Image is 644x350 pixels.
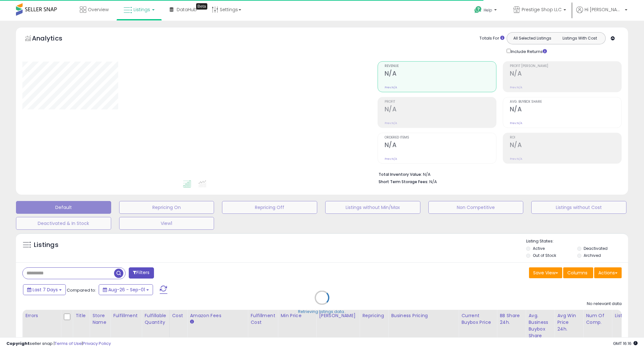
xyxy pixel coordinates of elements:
[6,340,30,346] strong: Copyright
[222,201,317,214] button: Repricing Off
[479,35,504,41] div: Totals For
[510,86,522,89] small: Prev: N/A
[134,6,150,13] span: Listings
[325,201,420,214] button: Listings without Min/Max
[469,1,503,21] a: Help
[379,172,422,177] b: Total Inventory Value:
[385,141,496,150] h2: N/A
[474,6,482,14] i: Get Help
[385,157,397,161] small: Prev: N/A
[510,100,621,104] span: Avg. Buybox Share
[576,6,627,21] a: Hi [PERSON_NAME]
[484,7,492,13] span: Help
[385,70,496,78] h2: N/A
[585,6,623,13] span: Hi [PERSON_NAME]
[385,86,397,89] small: Prev: N/A
[6,341,111,347] div: seller snap | |
[119,201,214,214] button: Repricing On
[385,100,496,104] span: Profit
[510,141,621,150] h2: N/A
[385,64,496,68] span: Revenue
[119,217,214,230] button: View1
[177,6,197,13] span: DataHub
[16,217,111,230] button: Deactivated & In Stock
[556,34,603,42] button: Listings With Cost
[510,106,621,114] h2: N/A
[298,309,346,315] div: Retrieving listings data..
[510,70,621,78] h2: N/A
[502,48,555,55] div: Include Returns
[510,157,522,161] small: Prev: N/A
[379,179,428,184] b: Short Term Storage Fees:
[510,136,621,139] span: ROI
[522,6,562,13] span: Prestige Shop LLC
[16,201,111,214] button: Default
[510,64,621,68] span: Profit [PERSON_NAME]
[428,201,524,214] button: Non Competitive
[88,6,109,13] span: Overview
[385,121,397,125] small: Prev: N/A
[32,34,75,44] h5: Analytics
[509,34,556,42] button: All Selected Listings
[510,121,522,125] small: Prev: N/A
[429,179,437,185] span: N/A
[379,170,617,178] li: N/A
[385,136,496,139] span: Ordered Items
[385,106,496,114] h2: N/A
[196,3,207,10] div: Tooltip anchor
[531,201,626,214] button: Listings without Cost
